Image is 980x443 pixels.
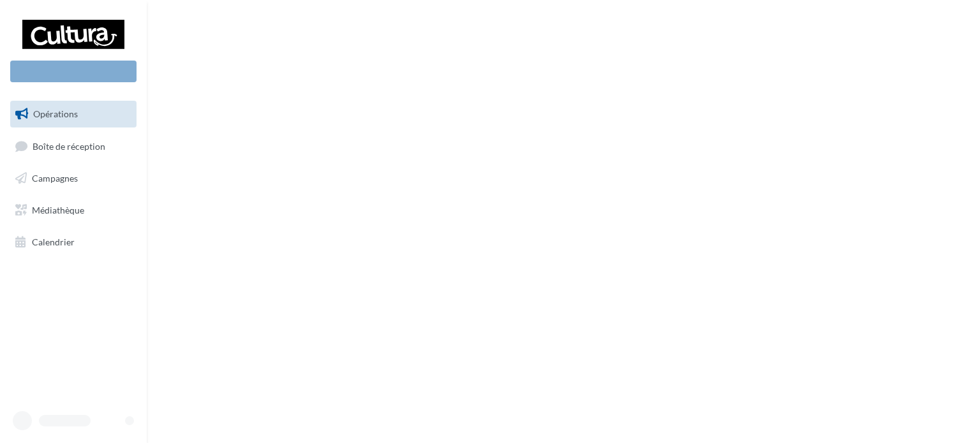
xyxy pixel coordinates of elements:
span: Calendrier [32,236,75,247]
span: Opérations [33,108,78,119]
span: Campagnes [32,173,78,184]
a: Opérations [8,101,139,127]
a: Médiathèque [8,197,139,224]
span: Médiathèque [32,205,84,215]
a: Boîte de réception [8,133,139,160]
a: Calendrier [8,229,139,256]
div: Nouvelle campagne [10,61,137,82]
span: Boîte de réception [33,140,105,151]
a: Campagnes [8,165,139,192]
